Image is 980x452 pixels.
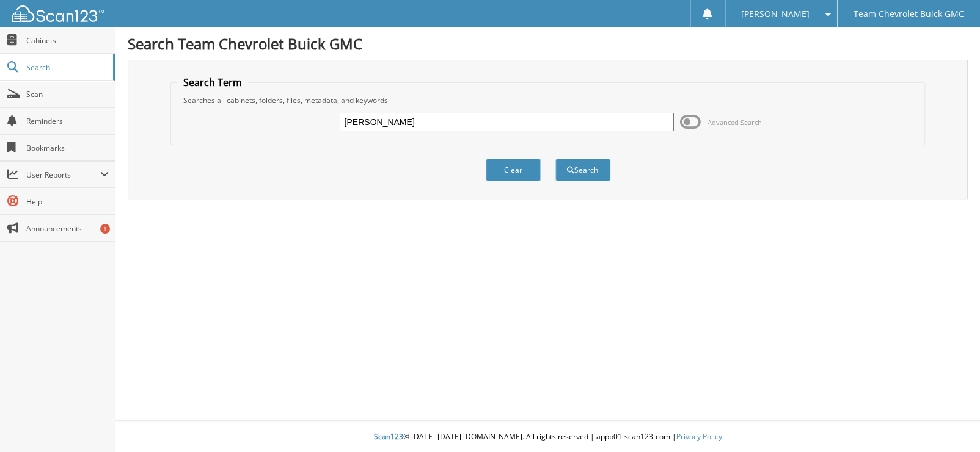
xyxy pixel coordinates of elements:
[374,431,403,442] span: Scan123
[26,116,109,126] span: Reminders
[486,159,541,181] button: Clear
[26,89,109,99] span: Scan
[128,34,968,54] h1: Search Team Chevrolet Buick GMC
[676,431,722,442] a: Privacy Policy
[12,5,104,22] img: scan123-logo-white.svg
[26,196,109,207] span: Help
[708,118,762,127] span: Advanced Search
[100,224,110,234] div: 1
[26,35,109,46] span: Cabinets
[115,422,980,452] div: © [DATE]-[DATE] [DOMAIN_NAME]. All rights reserved | appb01-scan123-com |
[26,143,109,153] span: Bookmarks
[26,62,107,73] span: Search
[26,170,100,180] span: User Reports
[177,76,248,89] legend: Search Term
[177,95,919,106] div: Searches all cabinets, folders, files, metadata, and keywords
[26,223,109,234] span: Announcements
[555,159,610,181] button: Search
[854,10,964,18] span: Team Chevrolet Buick GMC
[741,10,810,18] span: [PERSON_NAME]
